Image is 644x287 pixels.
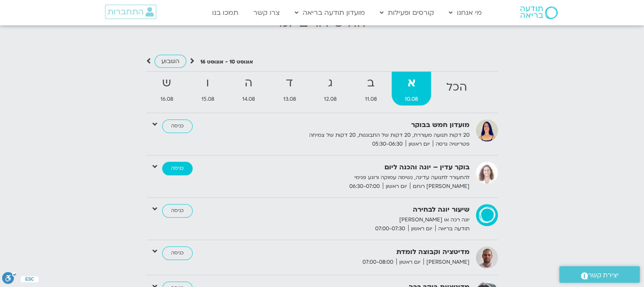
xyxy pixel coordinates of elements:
strong: בוקר עדין – יוגה והכנה ליום [262,162,470,173]
a: כניסה [162,204,193,218]
span: 12.08 [311,95,350,104]
span: 14.08 [229,95,268,104]
a: ב11.08 [351,72,390,105]
span: תודעה בריאה [435,224,470,233]
img: תודעה בריאה [520,6,558,19]
a: מי אנחנו [445,5,486,21]
span: 05:30-06:30 [369,140,406,149]
p: אוגוסט 10 - אוגוסט 16 [200,58,253,66]
strong: הכל [433,78,480,97]
span: התחברות [108,7,144,17]
a: ש16.08 [147,72,187,105]
span: 11.08 [351,95,390,104]
span: 10.08 [392,95,431,104]
a: ה14.08 [229,72,268,105]
strong: ב [351,74,390,93]
a: צרו קשר [249,5,284,21]
strong: ו [188,74,227,93]
span: יום ראשון [408,224,435,233]
a: יצירת קשר [559,266,640,283]
strong: ג [311,74,350,93]
h2: לוח שידורים יומי [4,15,640,30]
strong: ש [147,74,187,93]
strong: ד [270,74,309,93]
span: יום ראשון [406,140,433,149]
a: הכל [433,72,480,105]
a: ג12.08 [311,72,350,105]
a: כניסה [162,162,193,175]
a: התחברות [105,5,156,19]
span: 15.08 [188,95,227,104]
span: השבוע [161,57,180,65]
span: 06:30-07:00 [346,182,383,191]
span: [PERSON_NAME] רוחם [410,182,470,191]
span: 07:00-07:30 [372,224,408,233]
span: 13.08 [270,95,309,104]
a: ד13.08 [270,72,309,105]
p: 20 דקות תנועה מעוררת, 20 דקות של התבוננות, 20 דקות של צמיחה [262,131,470,140]
a: השבוע [155,55,186,68]
p: יוגה רכה או [PERSON_NAME] [262,215,470,224]
a: תמכו בנו [208,5,243,21]
a: כניסה [162,246,193,260]
strong: א [392,74,431,93]
a: א10.08 [392,72,431,105]
strong: מדיטציה וקבוצה לומדת [262,246,470,258]
a: קורסים ופעילות [376,5,438,21]
span: יצירת קשר [588,270,619,281]
span: 07:00-08:00 [359,258,396,267]
a: כניסה [162,119,193,133]
span: יום ראשון [383,182,410,191]
strong: ה [229,74,268,93]
a: מועדון תודעה בריאה [290,5,369,21]
span: פטרישיה גרסה [433,140,470,149]
span: [PERSON_NAME] [423,258,470,267]
strong: מועדון חמש בבוקר [262,119,470,131]
a: ו15.08 [188,72,227,105]
strong: שיעור יוגה לבחירה [262,204,470,215]
span: 16.08 [147,95,187,104]
p: להתעורר לתנועה עדינה, נשימה עמוקה ורוגע פנימי [262,173,470,182]
span: יום ראשון [396,258,423,267]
